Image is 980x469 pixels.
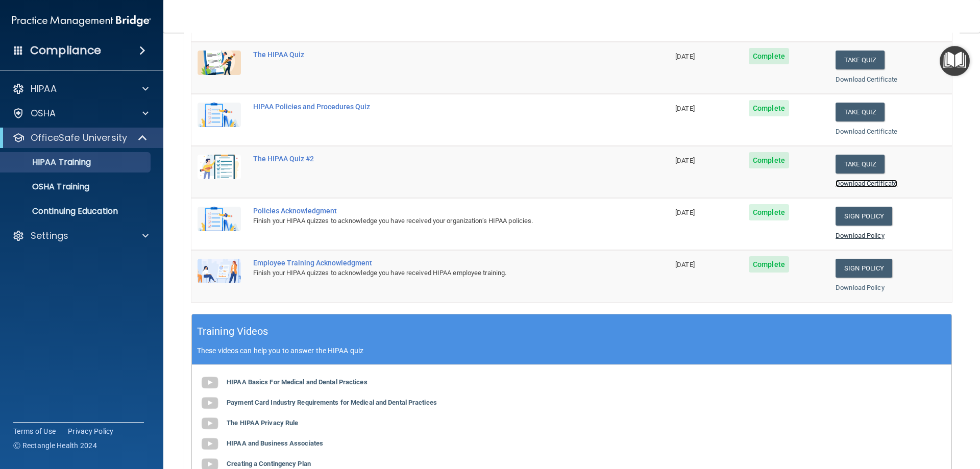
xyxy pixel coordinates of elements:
[253,155,618,163] div: The HIPAA Quiz #2
[7,206,146,216] p: Continuing Education
[836,128,897,135] a: Download Certificate
[675,53,695,60] span: [DATE]
[836,155,885,174] button: Take Quiz
[197,323,268,340] h5: Training Videos
[836,51,885,69] button: Take Quiz
[803,397,968,437] iframe: Drift Widget Chat Controller
[31,230,68,242] p: Settings
[940,46,970,76] button: Open Resource Center
[675,261,695,268] span: [DATE]
[749,256,789,273] span: Complete
[227,399,437,406] b: Payment Card Industry Requirements for Medical and Dental Practices
[12,230,149,242] a: Settings
[197,347,946,355] p: These videos can help you to answer the HIPAA quiz
[675,209,695,216] span: [DATE]
[12,132,148,144] a: OfficeSafe University
[200,413,220,434] img: gray_youtube_icon.38fcd6cc.png
[836,284,885,291] a: Download Policy
[200,434,220,454] img: gray_youtube_icon.38fcd6cc.png
[749,100,789,116] span: Complete
[253,267,618,279] div: Finish your HIPAA quizzes to acknowledge you have received HIPAA employee training.
[836,103,885,121] button: Take Quiz
[836,207,892,226] a: Sign Policy
[675,157,695,164] span: [DATE]
[13,426,56,436] a: Terms of Use
[253,259,618,267] div: Employee Training Acknowledgment
[200,373,220,393] img: gray_youtube_icon.38fcd6cc.png
[12,11,151,31] img: PMB logo
[200,393,220,413] img: gray_youtube_icon.38fcd6cc.png
[227,378,367,386] b: HIPAA Basics For Medical and Dental Practices
[68,426,114,436] a: Privacy Policy
[227,419,298,427] b: The HIPAA Privacy Rule
[675,105,695,112] span: [DATE]
[13,440,97,451] span: Ⓒ Rectangle Health 2024
[836,180,897,187] a: Download Certificate
[749,48,789,64] span: Complete
[12,83,149,95] a: HIPAA
[253,51,618,59] div: The HIPAA Quiz
[253,103,618,111] div: HIPAA Policies and Procedures Quiz
[7,157,91,167] p: HIPAA Training
[836,259,892,278] a: Sign Policy
[30,43,101,58] h4: Compliance
[31,132,127,144] p: OfficeSafe University
[836,232,885,239] a: Download Policy
[7,182,89,192] p: OSHA Training
[749,152,789,168] span: Complete
[12,107,149,119] a: OSHA
[227,439,323,447] b: HIPAA and Business Associates
[253,207,618,215] div: Policies Acknowledgment
[31,107,56,119] p: OSHA
[227,460,311,467] b: Creating a Contingency Plan
[749,204,789,220] span: Complete
[31,83,57,95] p: HIPAA
[836,76,897,83] a: Download Certificate
[253,215,618,227] div: Finish your HIPAA quizzes to acknowledge you have received your organization’s HIPAA policies.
